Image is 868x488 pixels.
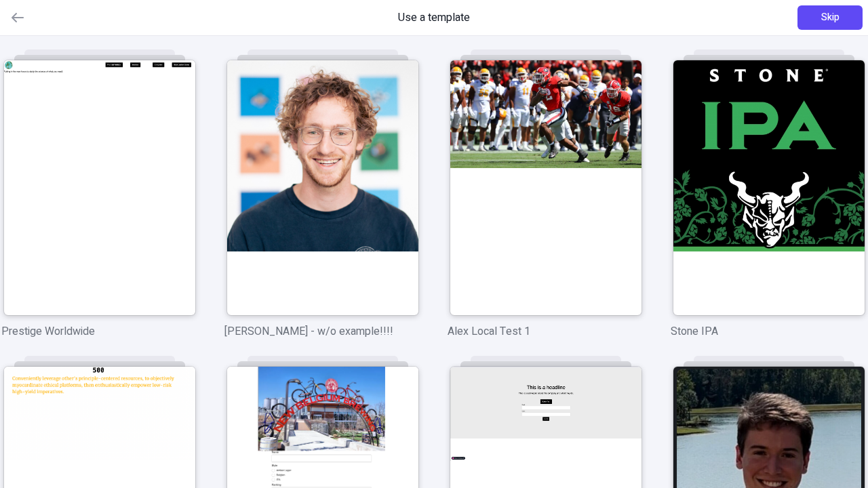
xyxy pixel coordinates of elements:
p: Prestige Worldwide [1,323,197,340]
button: Skip [797,5,863,30]
span: Skip [821,10,840,25]
span: Use a template [398,9,470,26]
p: [PERSON_NAME] - w/o example!!!! [224,323,420,340]
p: Alex Local Test 1 [448,323,644,340]
p: Stone IPA [671,323,867,340]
